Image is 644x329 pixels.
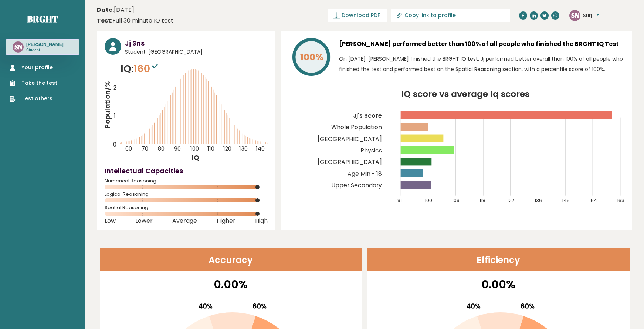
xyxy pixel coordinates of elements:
span: Numerical Reasoning [105,179,268,182]
span: High [255,219,268,222]
tspan: 110 [207,144,214,152]
button: Surj [583,12,599,19]
tspan: 127 [507,197,514,204]
a: Test others [10,95,57,103]
tspan: 140 [256,144,265,152]
tspan: 136 [535,197,542,204]
tspan: Physics [360,146,382,155]
span: Student, [GEOGRAPHIC_DATA] [125,48,268,56]
tspan: Jj's Score [353,111,382,120]
span: Lower [135,219,153,222]
tspan: 163 [617,197,624,204]
span: Spatial Reasoning [105,206,268,209]
tspan: Population/% [103,81,112,128]
b: Date: [97,6,114,14]
time: [DATE] [97,6,134,14]
span: Average [172,219,197,222]
h3: Jj Sns [125,38,268,48]
b: Test: [97,16,112,25]
a: Brght [27,13,58,25]
div: Full 30 minute IQ test [97,16,173,25]
tspan: 109 [452,197,460,204]
tspan: 80 [158,144,165,152]
tspan: IQ score vs average Iq scores [401,88,529,100]
tspan: 154 [589,197,597,204]
p: Student [26,48,64,53]
tspan: 1 [114,112,116,120]
span: Higher [217,219,235,222]
tspan: 90 [174,144,181,152]
span: Logical Reasoning [105,193,268,196]
tspan: [GEOGRAPHIC_DATA] [318,135,382,143]
tspan: Age Min - 18 [348,169,382,178]
tspan: 0 [113,141,116,148]
tspan: IQ [192,153,199,162]
tspan: 130 [239,144,248,152]
tspan: [GEOGRAPHIC_DATA] [318,158,382,167]
span: Low [105,219,116,222]
header: Accuracy [100,248,362,271]
tspan: 91 [397,197,402,204]
tspan: 100% [300,51,323,64]
tspan: 118 [479,197,485,204]
text: SN [14,43,23,51]
a: Take the test [10,79,57,87]
tspan: 120 [223,144,231,152]
tspan: Upper Secondary [332,181,382,189]
tspan: 60 [125,144,132,152]
a: Download PDF [328,9,387,22]
h3: [PERSON_NAME] performed better than 100% of all people who finished the BRGHT IQ Test [339,38,624,50]
span: 160 [134,62,160,75]
p: 0.00% [372,276,625,293]
tspan: 70 [142,144,148,152]
tspan: 2 [113,84,116,91]
p: On [DATE], [PERSON_NAME] finished the BRGHT IQ test. Jj performed better overall than 100% of all... [339,54,624,74]
tspan: Whole Population [331,123,382,131]
p: IQ: [121,61,160,76]
h4: Intellectual Capacities [105,166,268,176]
tspan: 145 [562,197,570,204]
tspan: 100 [190,144,199,152]
header: Efficiency [367,248,630,271]
p: 0.00% [105,276,357,293]
text: SN [571,11,579,19]
h3: [PERSON_NAME] [26,41,64,47]
tspan: 100 [425,197,432,204]
span: Download PDF [342,11,380,19]
a: Your profile [10,64,57,71]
